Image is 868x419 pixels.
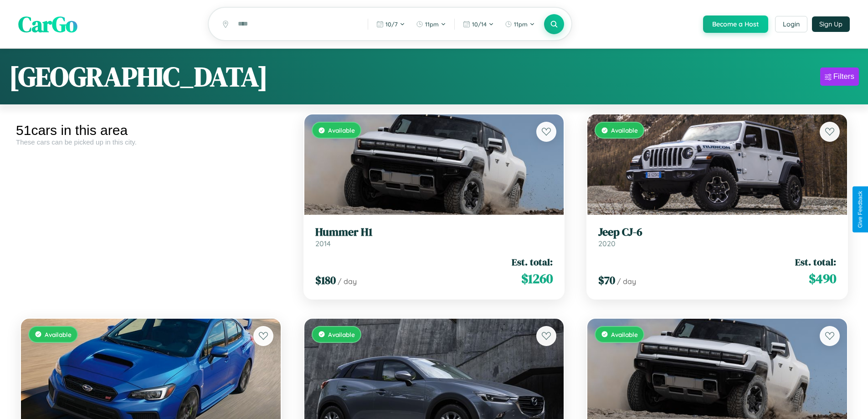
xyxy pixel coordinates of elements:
[45,331,72,338] span: Available
[611,331,638,338] span: Available
[512,255,553,269] span: Est. total:
[18,9,77,39] span: CarGo
[833,72,854,81] div: Filters
[315,239,331,248] span: 2014
[328,331,355,338] span: Available
[500,17,539,31] button: 11pm
[809,269,836,288] span: $ 490
[598,226,836,239] h3: Jeep CJ-6
[16,123,286,138] div: 51 cars in this area
[812,16,850,32] button: Sign Up
[328,126,355,134] span: Available
[411,17,451,31] button: 11pm
[338,277,357,286] span: / day
[598,226,836,248] a: Jeep CJ-62020
[315,273,336,288] span: $ 180
[598,239,616,248] span: 2020
[775,16,807,32] button: Login
[315,226,553,248] a: Hummer H12014
[372,17,410,31] button: 10/7
[795,255,836,269] span: Est. total:
[472,21,487,28] span: 10 / 14
[598,273,615,288] span: $ 70
[857,191,863,228] div: Give Feedback
[820,67,859,86] button: Filters
[617,277,636,286] span: / day
[9,58,268,95] h1: [GEOGRAPHIC_DATA]
[521,269,553,288] span: $ 1260
[16,138,286,146] div: These cars can be picked up in this city.
[385,21,398,28] span: 10 / 7
[425,21,439,28] span: 11pm
[458,17,498,31] button: 10/14
[514,21,528,28] span: 11pm
[611,126,638,134] span: Available
[315,226,553,239] h3: Hummer H1
[703,16,768,33] button: Become a Host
